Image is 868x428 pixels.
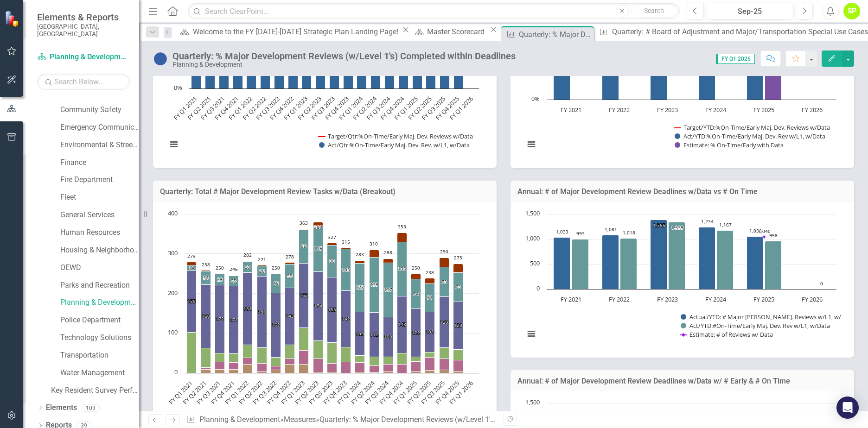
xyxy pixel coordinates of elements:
path: FY Q4 2022, 35. Actual/Qtr: # Early Level 1 SP Reviews w/Data. [285,345,295,359]
text: 200 [168,289,178,297]
button: Show Target/Qtr:%On-Time/Early Maj. Dev. Reviews w/Data [319,132,475,140]
path: FY Q2 2022, 21. Actual/Qtr: # On-Time Level 1 SP Reviews w/Data. [257,363,267,371]
text: 288 [384,249,392,256]
text: 282 [243,252,252,258]
button: View chart menu, Chart [525,138,538,151]
path: FY Q3 2021, 1. Act/Qtr: #Late Maj. Dev. Reviews w/Data (No L1). [215,273,224,274]
text: 171 [230,316,238,323]
text: 363 [300,220,308,226]
path: FY Q3 2021, 18. Actual/Qtr: # On-Time Level 1 SP Reviews w/Data. [215,362,225,369]
text: 101 [426,328,434,335]
path: FY Q2 2025, 13. Actual/Qtr: # Early Level 1 SP Reviews w/Data. [425,352,435,357]
small: [GEOGRAPHIC_DATA], [GEOGRAPHIC_DATA] [37,23,130,38]
path: FY 2023, 1,385. Actual/YTD: # Major Dev. Reviews w/L1, w/Data. [651,220,667,289]
path: FY Q3 2021, 172. Act/Qtr: #Early Maj. Dev. Reviews w/Data (No L1). [215,285,225,353]
path: FY Q1 2023, 2. Act/Qtr: #Late Maj. Dev. Reviews w/Data (No L1). [299,228,309,229]
text: 34 [203,274,209,281]
path: FY Q1 2023, 21. Actual/Qtr: # Late Level 1 SP Reviews w/Data. [299,364,309,373]
path: FY Q3 2024, 100. Act/Qtr: #Early Maj. Dev. Reviews w/Data (No L1). [383,317,393,357]
text: FY Q1 2023 [282,94,309,122]
a: Fire Department [60,175,139,185]
path: FY Q1 2021, 155. Act/Qtr: #Early Maj. Dev. Reviews w/Data (No L1). [187,271,197,332]
text: 112 [370,331,378,338]
text: 1,033 [556,228,568,235]
text: 993 [576,230,585,237]
button: SP [843,3,860,19]
text: 14 [189,264,194,271]
text: 180 [258,308,266,315]
text: 500 [530,259,540,267]
text: 1,167 [719,221,732,228]
text: 238 [426,269,434,276]
text: 59 [287,272,293,279]
text: 1,339 [671,224,683,231]
text: FY Q4 2022 [268,94,295,122]
text: 181 [243,305,252,312]
text: 0 [174,368,178,376]
path: FY Q4 2025, 28. Actual/Qtr: # On-Time Level 1 SP Reviews w/Data. [453,360,463,371]
text: 137 [384,286,392,293]
path: FY Q1 2021, 14. Act/Qtr: #On-Time Maj. Dev. Reviews w/Data (No L1). [187,265,197,271]
text: FY 2022 [609,106,630,114]
a: Planning & Development [37,52,130,63]
a: Welcome to the FY [DATE]-[DATE] Strategic Plan Landing Page! [177,26,400,38]
span: FY Q1 2026 [716,54,755,64]
text: 105 [342,266,350,273]
text: 80 [329,258,335,264]
path: FY Q4 2021, 17. Actual/Qtr: # On-Time Level 1 SP Reviews w/Data. [229,362,239,369]
path: FY Q2 2024, 112. Act/Qtr: #Early Maj. Dev. Reviews w/Data (No L1). [370,312,379,357]
path: FY Q4 2025, 27. Actual/Qtr: # Early Level 1 SP Reviews w/Data. [453,349,463,360]
text: FY Q2 2024 [351,94,378,122]
text: FY Q2 2021 [185,94,213,122]
a: Key Resident Survey Performance Scorecard [51,385,139,396]
path: FY Q1 2021, 8. Act/Qtr: #Late Maj. Dev. Reviews w/Data (No L1). [187,262,197,265]
text: FY Q2 2023 [296,94,323,122]
text: 109 [356,330,364,337]
img: Target Pending [153,51,168,66]
div: » » [186,415,497,425]
text: 0% [531,94,540,103]
text: 250 [272,264,280,271]
text: 71 [427,294,433,301]
text: 100 [168,328,178,336]
text: 327 [328,234,336,240]
text: FY 2022 [609,295,630,303]
path: FY Q4 2024, 22. Actual/Qtr: # On-Time Level 1 SP Reviews w/Data. [397,364,407,373]
path: FY Q1 2024, 109. Act/Qtr: #Early Maj. Dev. Reviews w/Data (No L1). [355,312,365,355]
path: FY Q2 2021, 49. Actual/Qtr: # Early Level 1 SP Reviews w/Data. [201,348,211,367]
path: FY Q1 2022, 29. Act/Qtr: #On-Time Maj. Dev. Reviews w/Data (No L1). [243,261,253,272]
text: FY Q3 2023 [309,94,337,122]
button: Sep-25 [707,3,793,19]
text: 129 [440,319,448,325]
path: FY Q2 2022, 26. Act/Qtr: #On-Time Maj. Dev. Reviews w/Data (No L1). [257,266,267,276]
path: FY Q4 2021, 171. Act/Qtr: #Early Maj. Dev. Reviews w/Data (No L1). [229,286,239,353]
a: Human Resources [60,227,139,238]
span: Elements & Reports [37,12,130,23]
button: Show Estimate: # of Reviews w/ Data [680,330,774,339]
path: FY Q3 2025, 75. Act/Qtr: #On-Time Maj. Dev. Reviews w/Data (No L1). [440,267,449,296]
path: FY Q2 2025, 101. Act/Qtr: #Early Maj. Dev. Reviews w/Data (No L1). [425,312,435,352]
path: FY Q2 2021, 4. Actual/Qtr: # On-Time Level 1 SP Reviews w/Data. [201,367,211,369]
span: Search [644,7,664,14]
path: FY Q1 2023, 85. Act/Qtr: #On-Time Maj. Dev. Reviews w/Data (No L1). [299,229,309,263]
text: 283 [356,251,364,258]
path: FY Q2 2022, 180. Act/Qtr: #Early Maj. Dev. Reviews w/Data (No L1). [257,276,267,347]
text: FY Q4 2024 [378,94,406,122]
path: FY Q4 2024, 136. Act/Qtr: #On-Time Maj. Dev. Reviews w/Data (No L1). [397,242,407,296]
path: FY Q4 2022, 59. Act/Qtr: #On-Time Maj. Dev. Reviews w/Data (No L1). [285,264,295,288]
button: Show Act/YTD:%On-Time/Early Maj. Dev. Rev w/L1, w/Data [675,132,827,140]
a: Police Department [60,315,139,326]
button: Show Act/Qtr:%On-Time/Early Maj. Dev. Rev. w/L1, w/Data [319,141,472,149]
text: FY 2026 [802,295,823,303]
text: 28 [217,276,223,283]
path: FY Q1 2024, 123. Act/Qtr: #On-Time Maj. Dev. Reviews w/Data (No L1). [355,263,365,312]
text: 155 [187,298,196,304]
path: FY Q2 2025, 33. Actual/Qtr: # On-Time Level 1 SP Reviews w/Data. [425,357,435,370]
a: OEWD [60,263,139,273]
text: FY 2021 [561,106,581,114]
button: Show Actual/YTD: # Major Dev. Reviews w/L1, w/Data [681,313,819,321]
text: 122 [412,329,420,336]
a: Water Management [60,368,139,378]
path: FY Q3 2025, 27. Actual/Qtr: # On-Time Level 1 SP Reviews w/Data. [440,359,449,370]
path: FY Q3 2023, 80. Act/Qtr: #On-Time Maj. Dev. Reviews w/Data (No L1). [327,245,337,277]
